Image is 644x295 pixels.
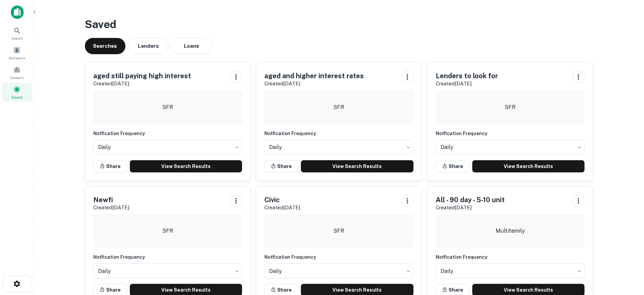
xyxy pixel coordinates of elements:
h5: Civic [264,195,300,205]
h5: aged still paying high interest [93,71,191,81]
h6: Notfication Frequency [93,130,242,137]
button: Share [93,160,127,172]
p: SFR [162,227,173,235]
span: Search [11,36,23,41]
button: Share [264,160,298,172]
p: Created [DATE] [93,204,129,212]
h3: Saved [85,16,593,33]
a: View Search Results [472,160,585,172]
h6: Notfication Frequency [436,253,585,261]
h5: Newfi [93,195,129,205]
p: SFR [333,227,344,235]
h6: Notfication Frequency [264,130,413,137]
span: Saved [11,94,22,100]
h6: Notfication Frequency [436,130,585,137]
a: View Search Results [130,160,242,172]
span: Borrowers [9,55,25,61]
img: capitalize-icon.png [11,5,24,19]
a: Search [2,24,32,42]
div: Without label [93,261,242,280]
div: Without label [264,138,413,157]
h6: Notfication Frequency [264,253,413,261]
h5: aged and higher interest rates [264,71,364,81]
div: Without label [436,261,585,280]
span: Contacts [10,75,24,80]
a: Contacts [2,63,32,82]
p: SFR [505,103,516,111]
p: SFR [333,103,344,111]
button: Lenders [128,38,169,54]
button: Share [436,160,470,172]
p: Created [DATE] [264,80,364,88]
div: Without label [264,261,413,280]
p: Multifamily [496,227,525,235]
button: Loans [171,38,212,54]
h5: All - 90 day - 5-10 unit [436,195,505,205]
a: Borrowers [2,44,32,62]
p: Created [DATE] [436,80,498,88]
div: Without label [93,138,242,157]
div: Without label [436,138,585,157]
button: Searches [85,38,125,54]
a: View Search Results [301,160,413,172]
h5: Lenders to look for [436,71,498,81]
h6: Notfication Frequency [93,253,242,261]
p: Created [DATE] [93,80,191,88]
p: Created [DATE] [264,204,300,212]
p: Created [DATE] [436,204,505,212]
p: SFR [162,103,173,111]
a: Saved [2,83,32,101]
